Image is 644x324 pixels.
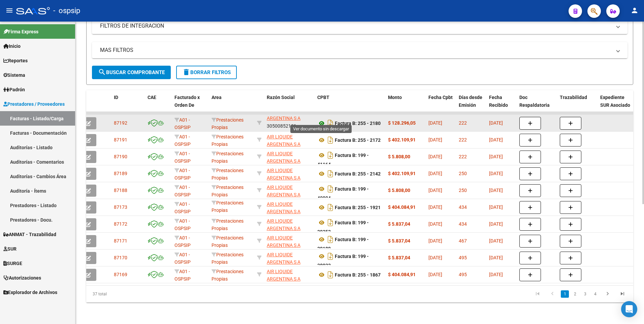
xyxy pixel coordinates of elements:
[388,95,402,100] span: Monto
[267,185,300,198] span: AIR LIQUIDE ARGENTINA S A
[561,290,569,298] a: 1
[326,202,335,213] i: Descargar documento
[3,274,41,282] span: Autorizaciones
[388,120,416,126] strong: $ 128.296,05
[335,205,381,210] strong: Factura B: 255 - 1921
[621,301,637,317] div: Open Intercom Messenger
[388,204,416,210] strong: $ 404.084,91
[591,290,599,298] a: 4
[428,255,442,260] span: [DATE]
[267,217,312,231] div: 30500852131
[317,153,369,167] strong: Factura B: 199 - 41164
[114,171,127,176] span: 87189
[92,18,627,34] mat-expansion-panel-header: FILTROS DE INTEGRACION
[428,95,453,100] span: Fecha Cpbt
[317,254,369,268] strong: Factura B: 199 - 38922
[267,200,312,215] div: 30500852131
[3,57,28,64] span: Reportes
[145,90,172,120] datatable-header-cell: CAE
[489,120,503,126] span: [DATE]
[489,255,503,260] span: [DATE]
[174,151,191,164] span: A01 - OSPSIP
[3,260,22,267] span: SURGE
[114,137,127,142] span: 87191
[267,218,300,231] span: AIR LIQUIDE ARGENTINA S A
[174,235,191,248] span: A01 - OSPSIP
[212,235,244,248] span: Prestaciones Propias
[3,245,17,253] span: SUR
[489,154,503,159] span: [DATE]
[557,90,598,120] datatable-header-cell: Trazabilidad
[571,290,579,298] a: 2
[459,238,467,244] span: 467
[209,90,254,120] datatable-header-cell: Area
[5,6,13,14] mat-icon: menu
[459,204,467,210] span: 434
[335,171,381,176] strong: Factura B: 255 - 2142
[388,255,410,260] strong: $ 5.837,04
[385,90,426,120] datatable-header-cell: Monto
[388,238,410,244] strong: $ 5.837,04
[53,3,80,18] span: - ospsip
[459,221,467,227] span: 434
[212,200,244,213] span: Prestaciones Propias
[560,95,587,100] span: Trazabilidad
[267,234,312,248] div: 30500852131
[267,134,300,147] span: AIR LIQUIDE ARGENTINA S A
[486,90,517,120] datatable-header-cell: Fecha Recibido
[3,86,25,93] span: Padrón
[212,95,222,100] span: Area
[212,269,244,282] span: Prestaciones Propias
[459,120,467,126] span: 222
[315,90,385,120] datatable-header-cell: CPBT
[267,201,300,215] span: AIR LIQUIDE ARGENTINA S A
[114,238,127,244] span: 87171
[114,120,127,126] span: 87192
[3,289,57,296] span: Explorador de Archivos
[267,167,312,181] div: 30500852131
[335,121,381,126] strong: Factura B: 255 - 2180
[114,95,118,100] span: ID
[114,272,127,277] span: 87169
[428,272,442,277] span: [DATE]
[489,137,503,142] span: [DATE]
[267,268,312,282] div: 30500852131
[111,90,145,120] datatable-header-cell: ID
[546,290,559,298] a: go to previous page
[631,6,639,14] mat-icon: person
[267,116,312,130] div: 30500852131
[317,220,369,234] strong: Factura B: 199 - 39352
[148,95,156,100] span: CAE
[267,133,312,147] div: 30500852131
[212,151,244,164] span: Prestaciones Propias
[489,95,508,108] span: Fecha Recibido
[3,231,56,238] span: ANMAT - Trazabilidad
[317,237,369,251] strong: Factura B: 199 - 39189
[174,168,191,181] span: A01 - OSPSIP
[212,168,244,181] span: Prestaciones Propias
[267,252,300,265] span: AIR LIQUIDE ARGENTINA S A
[267,95,295,100] span: Razón Social
[114,188,127,193] span: 87188
[388,154,410,159] strong: $ 5.808,00
[326,168,335,179] i: Descargar documento
[428,120,442,126] span: [DATE]
[459,255,467,260] span: 495
[267,235,300,248] span: AIR LIQUIDE ARGENTINA S A
[114,154,127,159] span: 87190
[459,171,467,176] span: 250
[326,251,335,262] i: Descargar documento
[100,46,611,54] mat-panel-title: MAS FILTROS
[517,90,557,120] datatable-header-cell: Doc Respaldatoria
[174,252,191,265] span: A01 - OSPSIP
[570,288,580,300] li: page 2
[428,171,442,176] span: [DATE]
[426,90,456,120] datatable-header-cell: Fecha Cpbt
[114,255,127,260] span: 87170
[212,252,244,265] span: Prestaciones Propias
[174,201,191,215] span: A01 - OSPSIP
[388,171,416,176] strong: $ 402.109,91
[616,290,629,298] a: go to last page
[388,272,416,277] strong: $ 404.084,91
[428,204,442,210] span: [DATE]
